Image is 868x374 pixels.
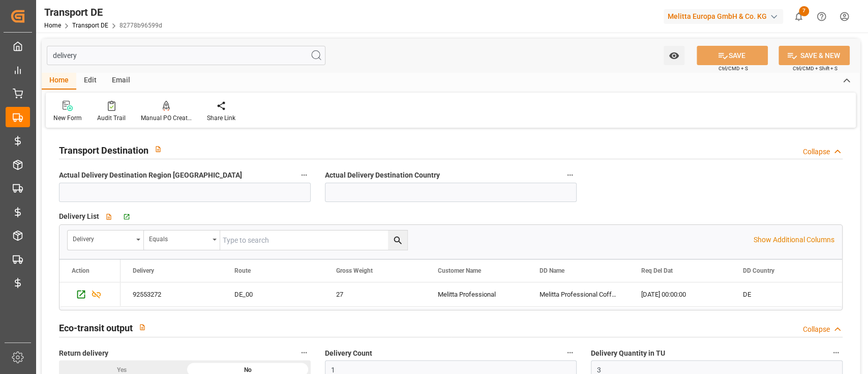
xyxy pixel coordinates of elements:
[810,5,833,28] button: Help Center
[325,348,372,359] span: Delivery Count
[641,267,673,274] span: Req Del Dat
[220,231,407,250] input: Type to search
[104,72,138,90] div: Email
[336,267,373,274] span: Gross Weight
[59,211,99,222] span: Delivery List
[803,324,830,335] div: Collapse
[779,46,850,65] button: SAVE & NEW
[97,113,126,123] div: Audit Trail
[76,72,104,90] div: Edit
[527,282,629,306] div: Melitta Professional Coffee Solutio
[141,113,192,123] div: Manual PO Creation
[73,232,133,244] div: Delivery
[664,46,684,65] button: open menu
[148,139,168,159] button: View description
[563,346,577,359] button: Delivery Count
[59,143,148,157] h2: Transport Destination
[297,346,311,359] button: Return delivery
[799,6,809,16] span: 7
[222,282,324,306] div: DE_00
[133,318,152,337] button: View description
[697,46,768,65] button: SAVE
[664,9,783,24] div: Melitta Europa GmbH & Co. KG
[42,72,76,90] div: Home
[426,282,527,306] div: Melitta Professional
[664,7,787,26] button: Melitta Europa GmbH & Co. KG
[787,5,810,28] button: show 7 new notifications
[829,346,843,359] button: Delivery Quantity in TU
[438,267,481,274] span: Customer Name
[59,348,108,359] span: Return delivery
[563,168,577,182] button: Actual Delivery Destination Country
[793,65,837,72] span: Ctrl/CMD + Shift + S
[719,65,748,72] span: Ctrl/CMD + S
[629,282,731,306] div: [DATE] 00:00:00
[388,231,407,250] button: search button
[47,46,325,65] input: Search Fields
[59,170,242,181] span: Actual Delivery Destination Region [GEOGRAPHIC_DATA]
[743,267,774,274] span: DD Country
[121,282,222,306] div: 92553272
[133,267,154,274] span: Delivery
[754,235,834,245] p: Show Additional Columns
[297,168,311,182] button: Actual Delivery Destination Region [GEOGRAPHIC_DATA]
[731,282,832,306] div: DE
[53,113,82,123] div: New Form
[68,231,144,250] button: open menu
[207,113,235,123] div: Share Link
[72,267,89,274] div: Action
[59,321,133,335] h2: Eco-transit output
[324,282,426,306] div: 27
[325,170,440,181] span: Actual Delivery Destination Country
[144,231,220,250] button: open menu
[803,147,830,157] div: Collapse
[72,22,108,29] a: Transport DE
[59,282,121,307] div: Press SPACE to select this row.
[591,348,665,359] span: Delivery Quantity in TU
[44,5,162,20] div: Transport DE
[149,232,209,244] div: Equals
[540,267,564,274] span: DD Name
[44,22,61,29] a: Home
[234,267,251,274] span: Route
